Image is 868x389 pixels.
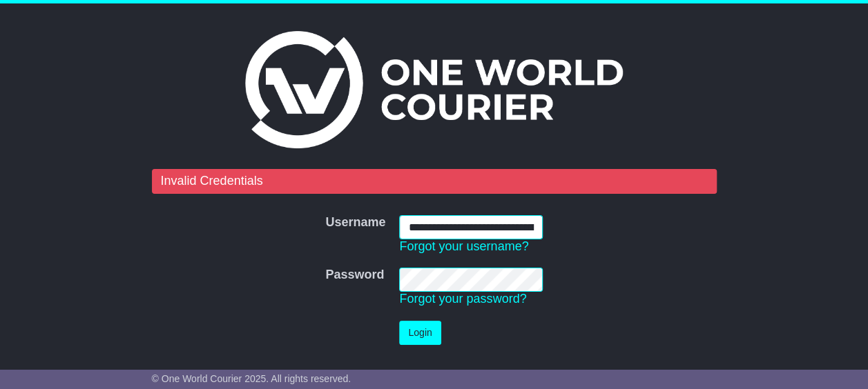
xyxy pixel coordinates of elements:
[399,239,528,253] a: Forgot your username?
[399,321,441,345] button: Login
[325,215,385,230] label: Username
[325,268,384,283] label: Password
[245,31,622,148] img: One World
[152,169,717,194] div: Invalid Credentials
[399,292,526,306] a: Forgot your password?
[152,373,351,384] span: © One World Courier 2025. All rights reserved.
